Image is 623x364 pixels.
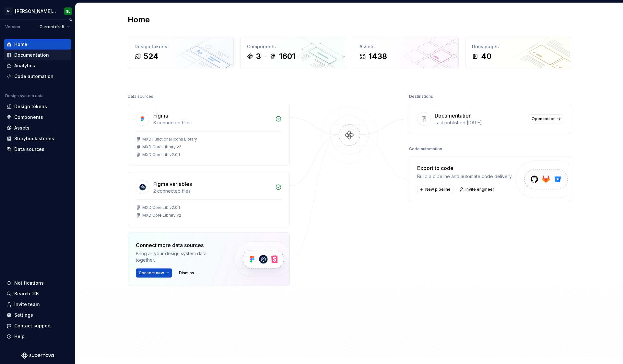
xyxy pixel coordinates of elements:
[66,9,70,14] div: SL
[4,321,71,331] button: Contact support
[142,137,197,142] div: MXD Functional Icons Library
[14,290,39,297] div: Search ⌘K
[21,352,54,359] svg: Supernova Logo
[135,43,227,50] div: Design tokens
[532,116,555,121] span: Open editor
[128,37,234,68] a: Design tokens524
[14,103,47,110] div: Design tokens
[240,37,346,68] a: Components31601
[136,268,172,278] button: Connect new
[40,24,65,29] span: Current draft
[5,24,20,29] div: Version
[4,133,71,144] a: Storybook stories
[435,119,525,126] div: Last published [DATE]
[14,125,29,131] div: Assets
[4,101,71,112] a: Design tokens
[37,22,73,31] button: Current draft
[14,323,51,329] div: Contact support
[4,61,71,71] a: Analytics
[409,144,442,154] div: Code automation
[153,112,168,119] div: Figma
[529,114,563,123] a: Open editor
[4,331,71,342] button: Help
[153,188,271,194] div: 2 connected files
[256,51,261,62] div: 3
[1,4,74,18] button: M[PERSON_NAME] Design SystemSL
[136,250,223,263] div: Bring all your design system data together.
[14,41,27,48] div: Home
[465,187,494,192] span: Invite engineer
[4,310,71,320] a: Settings
[142,152,180,157] div: MXD Core Lib v2.0.1
[153,119,271,126] div: 3 connected files
[128,104,290,165] a: Figma3 connected filesMXD Functional Icons LibraryMXD Core Library v2MXD Core Lib v2.0.1
[142,144,181,150] div: MXD Core Library v2
[481,51,491,62] div: 40
[369,51,387,62] div: 1438
[128,15,150,25] h2: Home
[4,50,71,60] a: Documentation
[359,43,452,50] div: Assets
[353,37,459,68] a: Assets1438
[14,135,54,142] div: Storybook stories
[435,112,472,119] div: Documentation
[465,37,571,68] a: Docs pages40
[14,63,35,69] div: Analytics
[457,185,497,194] a: Invite engineer
[66,15,75,24] button: Collapse sidebar
[14,333,25,340] div: Help
[142,205,180,210] div: MXD Core Lib v2.0.1
[139,270,164,276] span: Connect new
[417,185,453,194] button: New pipeline
[279,51,295,62] div: 1601
[14,312,33,318] div: Settings
[14,52,49,58] div: Documentation
[179,270,194,276] span: Dismiss
[472,43,564,50] div: Docs pages
[4,123,71,133] a: Assets
[14,280,44,286] div: Notifications
[4,112,71,122] a: Components
[5,93,43,98] div: Design system data
[425,187,451,192] span: New pipeline
[4,39,71,50] a: Home
[5,7,12,15] div: M
[128,92,153,101] div: Data sources
[128,172,290,226] a: Figma variables2 connected filesMXD Core Lib v2.0.1MXD Core Library v2
[176,268,197,278] button: Dismiss
[4,278,71,288] button: Notifications
[153,180,192,188] div: Figma variables
[247,43,339,50] div: Components
[4,289,71,299] button: Search ⌘K
[4,71,71,82] a: Code automation
[4,144,71,154] a: Data sources
[136,241,223,249] div: Connect more data sources
[4,299,71,310] a: Invite team
[14,301,40,308] div: Invite team
[142,213,181,218] div: MXD Core Library v2
[409,92,433,101] div: Destinations
[15,8,56,15] div: [PERSON_NAME] Design System
[14,73,53,80] div: Code automation
[417,173,512,180] div: Build a pipeline and automate code delivery.
[144,51,159,62] div: 524
[417,164,512,172] div: Export to code
[14,114,43,120] div: Components
[14,146,44,153] div: Data sources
